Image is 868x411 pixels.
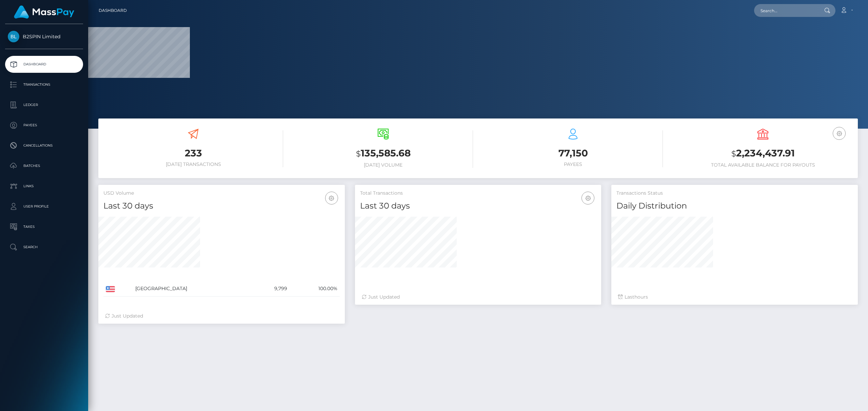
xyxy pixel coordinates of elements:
[106,286,115,292] img: US.png
[8,201,80,212] p: User Profile
[5,137,83,154] a: Cancellations
[8,181,80,191] p: Links
[5,117,83,134] a: Payees
[616,200,853,212] h4: Daily Distribution
[103,161,283,167] h6: [DATE] Transactions
[483,147,663,160] h3: 77,150
[103,147,283,160] h3: 233
[290,281,340,297] td: 100.00%
[754,4,818,17] input: Search...
[8,242,80,252] p: Search
[360,190,596,197] h5: Total Transactions
[105,312,338,320] div: Just Updated
[616,190,853,197] h5: Transactions Status
[5,178,83,195] a: Links
[673,147,853,160] h3: 2,234,437.91
[483,161,663,167] h6: Payees
[8,222,80,232] p: Taxes
[5,218,83,235] a: Taxes
[362,294,595,301] div: Just Updated
[356,149,361,158] small: $
[5,76,83,93] a: Transactions
[5,239,83,256] a: Search
[14,5,74,19] img: MassPay Logo
[8,31,19,42] img: B2SPIN Limited
[8,80,80,90] p: Transactions
[360,200,596,212] h4: Last 30 days
[293,162,473,168] h6: [DATE] Volume
[103,190,340,197] h5: USD Volume
[8,120,80,130] p: Payees
[8,100,80,110] p: Ledger
[103,200,340,212] h4: Last 30 days
[293,147,473,160] h3: 135,585.68
[673,162,853,168] h6: Total Available Balance for Payouts
[8,140,80,151] p: Cancellations
[133,281,253,297] td: [GEOGRAPHIC_DATA]
[5,34,83,40] span: B2SPIN Limited
[5,56,83,73] a: Dashboard
[8,161,80,171] p: Batches
[731,149,736,158] small: $
[618,294,851,301] div: Last hours
[5,198,83,215] a: User Profile
[8,59,80,69] p: Dashboard
[5,96,83,113] a: Ledger
[5,157,83,174] a: Batches
[99,3,127,18] a: Dashboard
[252,281,290,297] td: 9,799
